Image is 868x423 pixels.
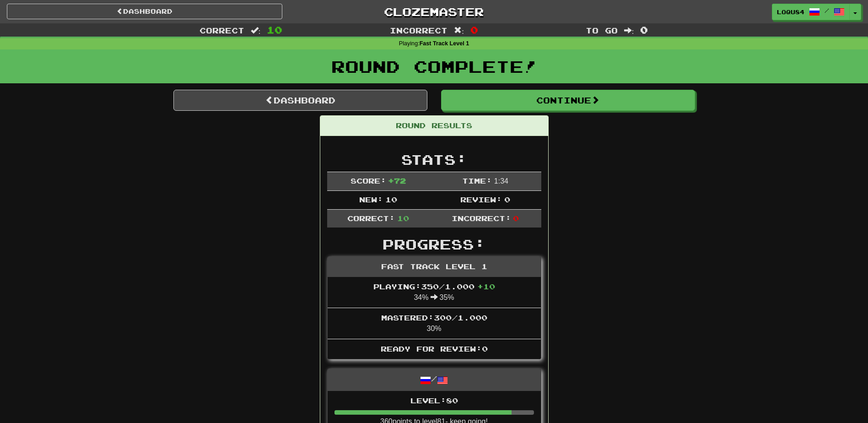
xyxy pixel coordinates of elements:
[624,27,634,34] span: :
[825,7,829,14] span: /
[327,237,541,252] h2: Progress:
[454,27,464,34] span: :
[373,282,495,291] span: Playing: 350 / 1.000
[494,177,508,185] span: 1 : 34
[441,90,695,111] button: Continue
[328,369,541,390] div: /
[381,344,488,353] span: Ready for Review: 0
[320,116,548,136] div: Round Results
[777,8,804,16] span: loqu84
[327,152,541,167] h2: Stats:
[296,4,571,20] a: Clozemaster
[460,195,502,204] span: Review:
[397,214,409,222] span: 10
[452,214,511,222] span: Incorrect:
[390,26,447,35] span: Incorrect
[513,214,519,222] span: 0
[7,4,282,19] a: Dashboard
[640,24,648,35] span: 0
[504,195,510,204] span: 0
[586,26,618,35] span: To go
[385,195,397,204] span: 10
[350,176,386,185] span: Score:
[470,24,478,35] span: 0
[251,27,261,34] span: :
[420,40,469,47] strong: Fast Track Level 1
[772,4,850,20] a: loqu84 /
[328,277,541,308] li: 34% 35%
[388,176,406,185] span: + 72
[267,24,282,35] span: 10
[328,308,541,339] li: 30%
[359,195,383,204] span: New:
[347,214,395,222] span: Correct:
[328,257,541,277] div: Fast Track Level 1
[381,313,487,322] span: Mastered: 300 / 1.000
[477,282,495,291] span: + 10
[462,176,492,185] span: Time:
[199,26,244,35] span: Correct
[173,90,427,111] a: Dashboard
[410,396,458,405] span: Level: 80
[3,57,865,76] h1: Round Complete!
